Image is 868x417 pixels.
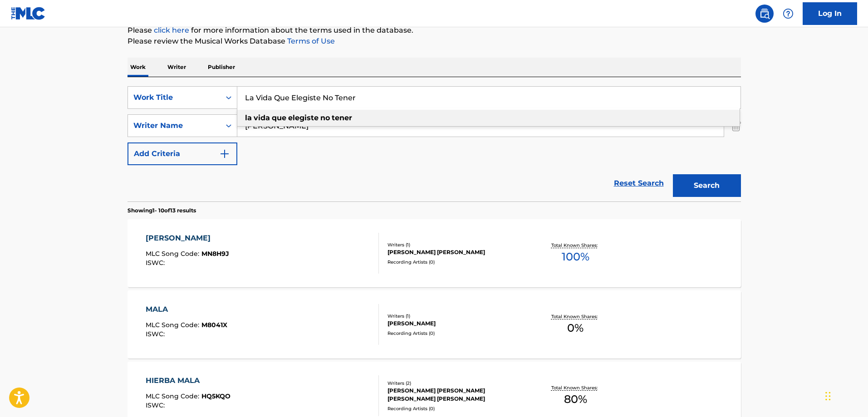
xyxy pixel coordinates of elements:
[245,113,252,122] strong: la
[387,248,525,256] div: [PERSON_NAME] [PERSON_NAME]
[128,219,741,287] a: [PERSON_NAME]MLC Song Code:MN8H9JISWC:Writers (1)[PERSON_NAME] [PERSON_NAME]Recording Artists (0)...
[272,113,286,122] strong: que
[387,259,525,265] div: Recording Artists ( 0 )
[128,142,237,165] button: Add Criteria
[288,113,319,122] strong: elegiste
[146,375,230,386] div: HIERBA MALA
[205,58,238,77] p: Publisher
[803,2,857,25] a: Log In
[825,383,831,410] div: Drag
[201,392,230,400] span: HQ5KQO
[551,313,600,320] p: Total Known Shares:
[562,249,589,265] span: 100 %
[254,113,270,122] strong: vida
[133,120,215,131] div: Writer Name
[285,37,335,45] a: Terms of Use
[387,405,525,412] div: Recording Artists ( 0 )
[387,380,525,387] div: Writers ( 2 )
[201,321,227,329] span: M8041X
[673,174,741,197] button: Search
[146,330,167,338] span: ISWC :
[564,391,587,407] span: 80 %
[551,242,600,249] p: Total Known Shares:
[387,319,525,328] div: [PERSON_NAME]
[146,401,167,409] span: ISWC :
[823,373,868,417] iframe: Chat Widget
[128,206,196,215] p: Showing 1 - 10 of 13 results
[128,25,741,36] p: Please for more information about the terms used in the database.
[128,58,148,77] p: Work
[146,250,201,258] span: MLC Song Code :
[146,304,227,315] div: MALA
[551,384,600,391] p: Total Known Shares:
[567,320,584,336] span: 0 %
[387,241,525,248] div: Writers ( 1 )
[146,392,201,400] span: MLC Song Code :
[332,113,352,122] strong: tener
[165,58,189,77] p: Writer
[133,92,215,103] div: Work Title
[320,113,330,122] strong: no
[387,387,525,403] div: [PERSON_NAME] [PERSON_NAME] [PERSON_NAME] [PERSON_NAME]
[128,290,741,358] a: MALAMLC Song Code:M8041XISWC:Writers (1)[PERSON_NAME]Recording Artists (0)Total Known Shares:0%
[779,5,797,23] div: Help
[387,313,525,319] div: Writers ( 1 )
[128,36,741,47] p: Please review the Musical Works Database
[609,173,668,193] a: Reset Search
[759,8,770,19] img: search
[154,26,189,34] a: click here
[146,233,229,244] div: [PERSON_NAME]
[201,250,229,258] span: MN8H9J
[128,86,741,201] form: Search Form
[146,321,201,329] span: MLC Song Code :
[219,148,230,159] img: 9d2ae6d4665cec9f34b9.svg
[783,8,794,19] img: help
[755,5,774,23] a: Public Search
[387,330,525,337] div: Recording Artists ( 0 )
[11,7,46,20] img: MLC Logo
[146,259,167,267] span: ISWC :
